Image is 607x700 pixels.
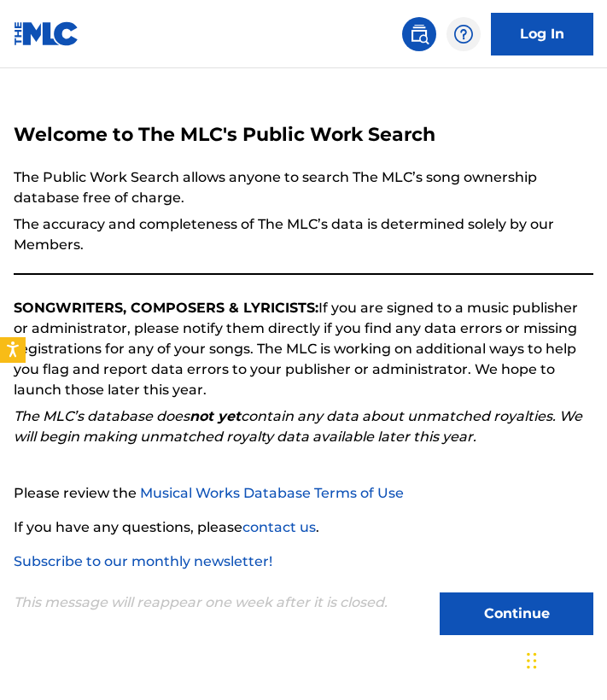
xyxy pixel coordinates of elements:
[242,519,316,535] a: contact us
[14,300,318,316] strong: SONGWRITERS, COMPOSERS & LYRICISTS:
[491,13,593,55] a: Log In
[14,167,593,208] p: The Public Work Search allows anyone to search The MLC’s song ownership database free of charge.
[14,553,272,569] a: Subscribe to our monthly newsletter!
[527,635,537,686] div: Drag
[140,485,404,501] a: Musical Works Database Terms of Use
[402,17,436,51] a: Public Search
[14,298,593,400] p: If you are signed to a music publisher or administrator, please notify them directly if you find ...
[14,123,593,147] h3: Welcome to The MLC's Public Work Search
[14,214,593,255] p: The accuracy and completeness of The MLC’s data is determined solely by our Members.
[14,21,79,46] img: MLC Logo
[409,24,429,44] img: search
[14,483,593,504] p: Please review the
[453,24,474,44] img: help
[14,517,593,538] p: If you have any questions, please .
[446,17,481,51] div: Help
[522,618,607,700] iframe: Chat Widget
[14,408,582,445] em: The MLC’s database does contain any data about unmatched royalties. We will begin making unmatche...
[14,592,388,629] p: This message will reappear one week after it is closed.
[440,592,593,635] button: Continue
[190,408,241,424] strong: not yet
